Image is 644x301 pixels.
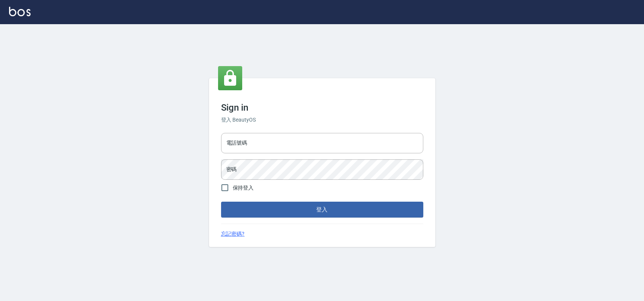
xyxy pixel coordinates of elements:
button: 登入 [221,202,423,218]
a: 忘記密碼? [221,230,245,238]
span: 保持登入 [233,184,254,192]
h6: 登入 BeautyOS [221,116,423,124]
h3: Sign in [221,102,423,113]
img: Logo [9,7,31,16]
